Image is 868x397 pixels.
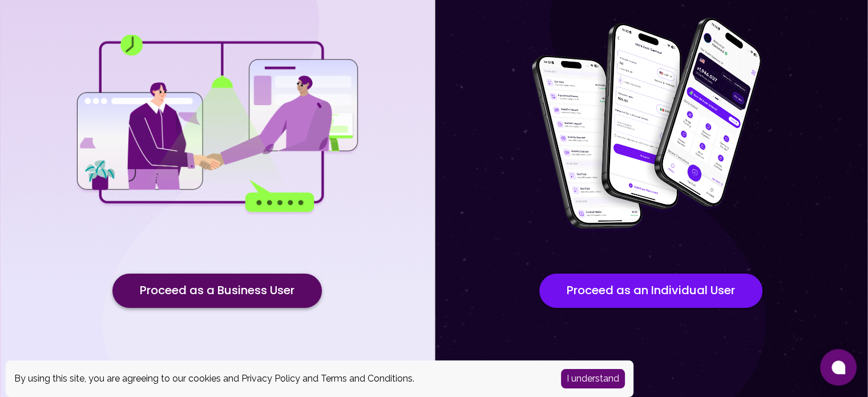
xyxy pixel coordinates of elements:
[241,373,300,384] a: Privacy Policy
[112,274,322,308] button: Proceed as a Business User
[820,349,857,386] button: Open chat window
[561,369,625,388] button: Accept cookies
[508,11,794,239] img: for individuals
[74,35,360,215] img: for businesses
[539,274,762,308] button: Proceed as an Individual User
[321,373,413,384] a: Terms and Conditions
[14,372,544,386] div: By using this site, you are agreeing to our cookies and and .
